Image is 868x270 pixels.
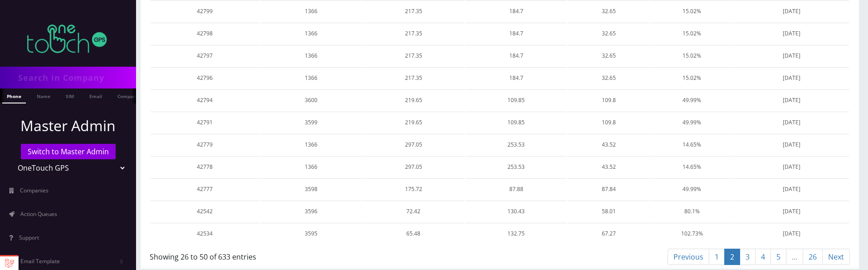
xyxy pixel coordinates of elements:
[465,223,567,244] td: 132.75
[363,0,464,22] td: 217.35
[709,249,725,265] a: 1
[19,234,39,241] span: Support
[770,249,786,265] a: 5
[465,134,567,155] td: 253.53
[465,201,567,222] td: 130.43
[260,45,361,66] td: 1366
[651,45,733,66] td: 15.02%
[260,223,361,244] td: 3595
[734,201,849,222] td: [DATE]
[260,178,361,200] td: 3598
[755,249,771,265] a: 4
[151,223,259,244] td: 42534
[651,156,733,177] td: 14.65%
[151,67,259,88] td: 42796
[32,88,55,103] a: Name
[734,178,849,200] td: [DATE]
[651,0,733,22] td: 15.02%
[260,201,361,222] td: 3596
[734,67,849,88] td: [DATE]
[61,88,78,103] a: SIM
[568,23,650,44] td: 32.65
[27,25,109,53] img: OneTouch GPS
[363,223,464,244] td: 65.48
[568,112,650,133] td: 109.8
[734,23,849,44] td: [DATE]
[151,45,259,66] td: 42797
[363,23,464,44] td: 217.35
[151,201,259,222] td: 42542
[465,89,567,111] td: 109.85
[151,89,259,111] td: 42794
[18,69,134,86] input: Search in Company
[822,249,850,265] a: Next
[734,112,849,133] td: [DATE]
[568,134,650,155] td: 43.52
[568,67,650,88] td: 32.65
[668,249,709,265] a: Previous
[260,156,361,177] td: 1366
[363,201,464,222] td: 72.42
[20,257,60,265] span: Email Template
[260,89,361,111] td: 3600
[363,89,464,111] td: 219.65
[465,156,567,177] td: 253.53
[568,89,650,111] td: 109.8
[740,249,756,265] a: 3
[568,156,650,177] td: 43.52
[734,45,849,66] td: [DATE]
[734,0,849,22] td: [DATE]
[568,178,650,200] td: 87.84
[651,201,733,222] td: 80.1%
[734,223,849,244] td: [DATE]
[150,248,493,262] div: Showing 26 to 50 of 633 entries
[363,45,464,66] td: 217.35
[651,23,733,44] td: 15.02%
[85,88,107,103] a: Email
[20,210,57,218] span: Action Queues
[734,134,849,155] td: [DATE]
[260,112,361,133] td: 3599
[465,45,567,66] td: 184.7
[465,178,567,200] td: 87.88
[260,0,361,22] td: 1366
[260,134,361,155] td: 1366
[363,178,464,200] td: 175.72
[21,144,116,159] a: Switch to Master Admin
[363,156,464,177] td: 297.05
[151,0,259,22] td: 42799
[568,0,650,22] td: 32.65
[260,23,361,44] td: 1366
[465,112,567,133] td: 109.85
[724,249,740,265] a: 2
[363,67,464,88] td: 217.35
[651,67,733,88] td: 15.02%
[465,0,567,22] td: 184.7
[151,134,259,155] td: 42779
[151,23,259,44] td: 42798
[568,45,650,66] td: 32.65
[151,178,259,200] td: 42777
[568,201,650,222] td: 58.01
[2,88,26,103] a: Phone
[260,67,361,88] td: 1366
[363,112,464,133] td: 219.65
[113,88,143,103] a: Company
[651,112,733,133] td: 49.99%
[803,249,823,265] a: 26
[651,223,733,244] td: 102.73%
[734,156,849,177] td: [DATE]
[151,112,259,133] td: 42791
[734,89,849,111] td: [DATE]
[568,223,650,244] td: 67.27
[651,89,733,111] td: 49.99%
[651,178,733,200] td: 49.99%
[363,134,464,155] td: 297.05
[465,67,567,88] td: 184.7
[151,156,259,177] td: 42778
[465,23,567,44] td: 184.7
[20,187,49,194] span: Companies
[786,249,803,265] a: …
[651,134,733,155] td: 14.65%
